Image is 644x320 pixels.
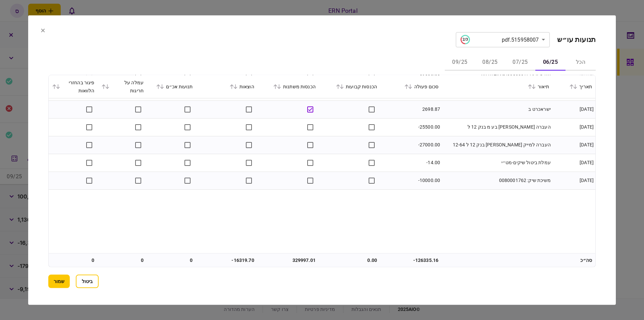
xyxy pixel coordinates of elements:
div: עמלה על חריגות [101,78,144,94]
div: פיגור בהחזרי הלוואות [52,78,95,94]
div: תיאור [445,82,549,90]
div: סכום פעולה [384,82,438,90]
td: 0.00 [319,254,380,267]
td: עמלת ביטול שיקים-מט״י [442,154,552,172]
td: העברה [PERSON_NAME] בע מ בנק 12 ל [442,118,552,136]
td: -10000.00 [380,172,442,189]
button: 07/25 [505,54,535,71]
button: 06/25 [535,54,566,71]
button: 08/25 [475,54,505,71]
td: [DATE] [552,100,595,118]
td: 2698.87 [380,100,442,118]
div: הכנסות משתנות [261,82,316,90]
button: 09/25 [445,54,475,71]
td: 0 [98,254,147,267]
button: הכל [566,54,596,71]
div: תנועות אכ״ם [150,82,193,90]
td: 329997.01 [258,254,319,267]
h2: תנועות עו״ש [557,35,596,44]
td: 0 [147,254,196,267]
div: 515958007.pdf [461,35,539,44]
td: [DATE] [552,136,595,154]
td: 0 [49,254,98,267]
td: -16319.70 [196,254,258,267]
td: -126335.16 [380,254,442,267]
td: משיכת שיק: 0080001762 [442,172,552,189]
text: 2/3 [462,37,468,42]
td: ישראכרט ב [442,100,552,118]
td: -14.00 [380,154,442,172]
button: שמור [48,275,70,288]
td: -27000.00 [380,136,442,154]
td: -25500.00 [380,118,442,136]
td: [DATE] [552,154,595,172]
button: ביטול [76,275,99,288]
div: הכנסות קבועות [322,82,377,90]
td: [DATE] [552,172,595,189]
td: העברה למייק [PERSON_NAME] בנק 12 ל 12-64 [442,136,552,154]
div: תאריך [556,82,592,90]
td: [DATE] [552,118,595,136]
div: הוצאות [200,82,254,90]
td: סה״כ [552,254,595,267]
